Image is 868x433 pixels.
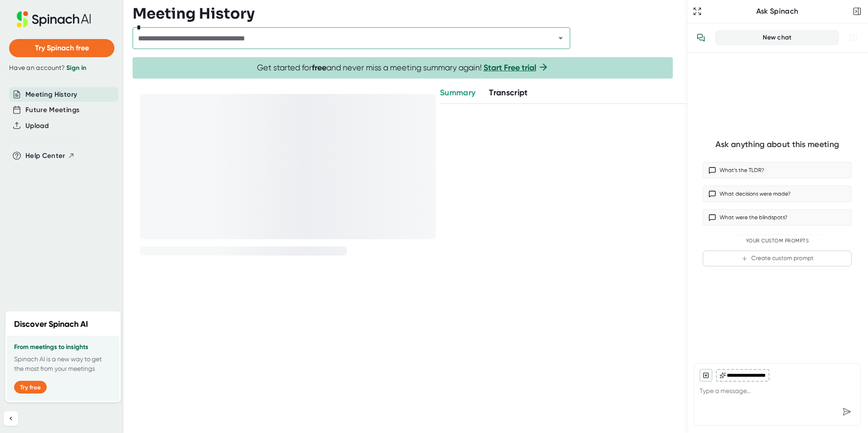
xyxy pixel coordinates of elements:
button: Help Center [25,151,75,161]
div: Ask Spinach [704,7,851,16]
button: Try free [14,381,47,394]
div: Your Custom Prompts [703,238,852,244]
button: What’s the TLDR? [703,162,852,178]
button: Upload [25,121,49,131]
button: Collapse sidebar [4,411,18,426]
a: Start Free trial [483,63,536,73]
div: Send message [838,403,855,420]
p: Spinach AI is a new way to get the most from your meetings [14,354,112,374]
button: Open [554,32,567,44]
span: Help Center [25,151,65,161]
button: Meeting History [25,89,77,100]
h3: From meetings to insights [14,344,112,351]
button: Future Meetings [25,105,79,115]
div: Have an account? [9,64,114,72]
b: free [312,63,326,73]
span: Get started for and never miss a meeting summary again! [257,63,549,73]
span: Try Spinach free [35,44,89,52]
button: Expand to Ask Spinach page [691,5,704,18]
a: Sign in [66,64,86,72]
button: View conversation history [692,29,710,47]
h2: Discover Spinach AI [14,318,88,330]
button: What decisions were made? [703,186,852,202]
span: Transcript [489,88,528,98]
div: New chat [721,34,833,42]
button: What were the blindspots? [703,209,852,226]
button: Try Spinach free [9,39,114,57]
button: Transcript [489,87,528,99]
button: Summary [440,87,475,99]
h3: Meeting History [133,5,255,22]
button: Close conversation sidebar [851,5,863,18]
div: Ask anything about this meeting [715,139,839,150]
span: Summary [440,88,475,98]
button: Create custom prompt [703,251,852,266]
